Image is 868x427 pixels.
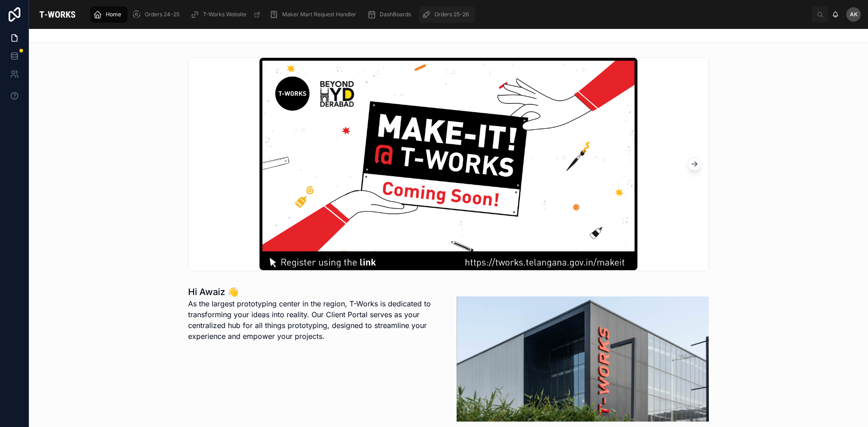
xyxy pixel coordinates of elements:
[86,5,812,24] div: scrollable content
[203,11,246,18] span: T-Works Website
[106,11,121,18] span: Home
[267,6,363,23] a: Maker Mart Request Handler
[457,296,709,422] img: 20656-Tworks-build.png
[36,7,79,22] img: App logo
[188,286,440,298] h1: Hi Awaiz 👋
[850,11,858,18] span: AK
[259,58,638,270] img: make-it-oming-soon-09-10.jpg
[188,298,440,342] p: As the largest prototyping center in the region, T-Works is dedicated to transforming your ideas ...
[380,11,411,18] span: DashBoards
[145,11,179,18] span: Orders 24-25
[129,6,186,23] a: Orders 24-25
[282,11,356,18] span: Maker Mart Request Handler
[434,11,469,18] span: Orders 25-26
[419,6,475,23] a: Orders 25-26
[188,6,265,23] a: T-Works Website
[364,6,417,23] a: DashBoards
[90,6,127,23] a: Home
